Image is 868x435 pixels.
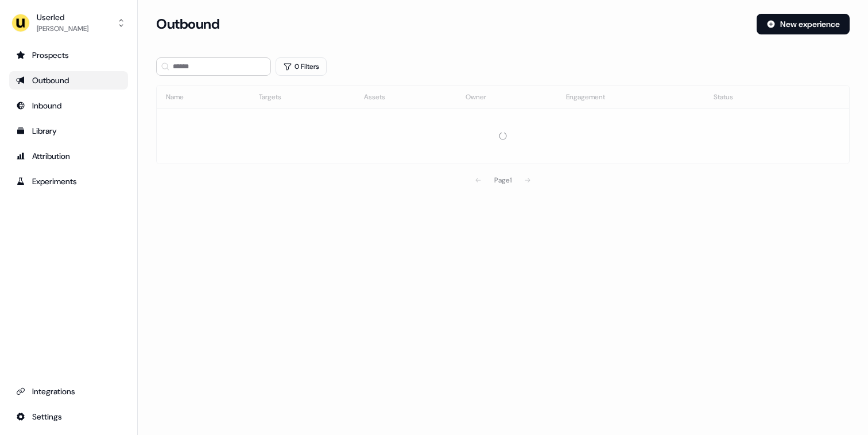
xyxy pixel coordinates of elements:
h3: Outbound [156,15,219,33]
div: Userled [37,11,88,23]
button: Userled[PERSON_NAME] [9,9,128,37]
div: Outbound [16,75,121,86]
div: Settings [16,411,121,422]
div: Inbound [16,100,121,111]
button: New experience [757,14,850,34]
div: [PERSON_NAME] [37,23,88,34]
a: Go to attribution [9,147,128,165]
div: Library [16,125,121,137]
a: Go to Inbound [9,96,128,115]
a: Go to experiments [9,172,128,191]
a: Go to integrations [9,382,128,401]
div: Prospects [16,49,121,61]
div: Experiments [16,176,121,187]
a: Go to outbound experience [9,71,128,90]
div: Attribution [16,150,121,162]
div: Integrations [16,386,121,397]
a: Go to integrations [9,407,128,426]
a: Go to prospects [9,46,128,64]
a: Go to templates [9,122,128,140]
button: 0 Filters [276,57,327,76]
